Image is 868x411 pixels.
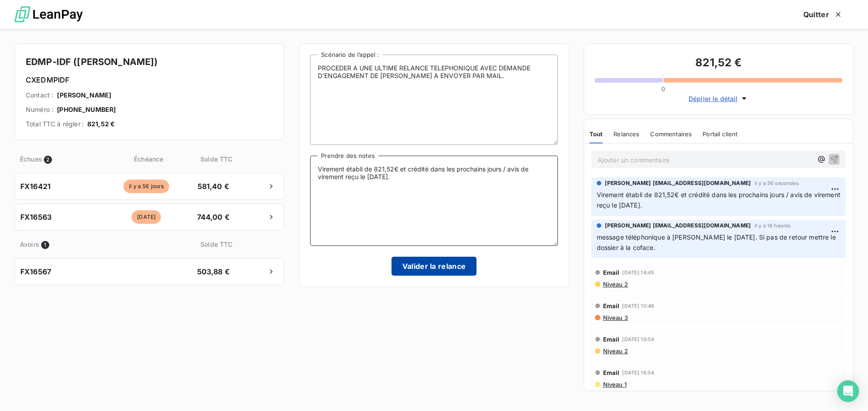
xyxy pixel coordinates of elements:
[622,337,654,342] span: [DATE] 10:54
[20,212,52,222] span: FX16563
[310,55,557,145] textarea: PROCEDER A UNE ULTIME RELANCE TELEPHONIQUE AVEC DEMANDE D'ENGAGEMENT DE [PERSON_NAME] A ENVOYER P...
[622,303,654,309] span: [DATE] 10:46
[20,181,51,192] span: FX16421
[123,180,169,193] span: il y a 56 jours
[189,212,237,222] span: 744,00 €
[57,105,116,114] span: [PHONE_NUMBER]
[87,120,115,129] span: 821,52 €
[613,130,639,138] span: Relances
[57,91,111,100] span: [PERSON_NAME]
[689,94,738,103] span: Déplier le détail
[597,233,838,251] span: message téléphonique à [PERSON_NAME] le [DATE]. Si pas de retour mettre le dossier à la coface.
[603,302,620,309] span: Email
[26,74,273,85] h6: CXEDMPIDF
[602,314,628,321] span: Niveau 3
[189,266,237,277] span: 503,88 €
[622,370,654,375] span: [DATE] 16:54
[793,5,854,24] button: Quitter
[44,156,52,164] span: 2
[392,257,477,276] button: Valider la relance
[14,2,83,27] img: logo LeanPay
[622,270,654,275] span: [DATE] 14:45
[686,93,751,104] button: Déplier le détail
[755,223,791,228] span: il y a 18 heures
[20,154,42,164] span: Échues
[41,241,49,249] span: 1
[595,55,842,73] h3: 821,52 €
[597,191,842,209] span: Virement établi de 821,52€ et crédité dans les prochains jours / avis de virement reçu le [DATE].
[602,281,628,288] span: Niveau 2
[602,381,627,388] span: Niveau 1
[603,369,620,376] span: Email
[189,181,237,192] span: 581,40 €
[193,154,240,164] span: Solde TTC
[193,240,240,249] span: Solde TTC
[20,240,39,249] span: Avoirs
[310,156,557,246] textarea: Virement établi de 821,52€ et crédité dans les prochains jours / avis de virement reçu le [DATE].
[603,336,620,343] span: Email
[603,269,620,276] span: Email
[26,91,53,100] span: Contact :
[20,266,51,277] span: FX16567
[106,154,191,164] span: Échéance
[26,120,84,129] span: Total TTC à régler :
[605,222,751,230] span: [PERSON_NAME] [EMAIL_ADDRESS][DOMAIN_NAME]
[605,179,751,187] span: [PERSON_NAME] [EMAIL_ADDRESS][DOMAIN_NAME]
[661,85,665,92] span: 0
[650,130,692,138] span: Commentaires
[703,130,737,138] span: Portail client
[132,210,161,224] span: [DATE]
[590,130,603,138] span: Tout
[837,380,859,402] div: Open Intercom Messenger
[755,180,799,186] span: il y a 56 secondes
[26,55,273,69] h4: EDMP-IDF ([PERSON_NAME])
[26,105,53,114] span: Numéro :
[602,347,628,355] span: Niveau 2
